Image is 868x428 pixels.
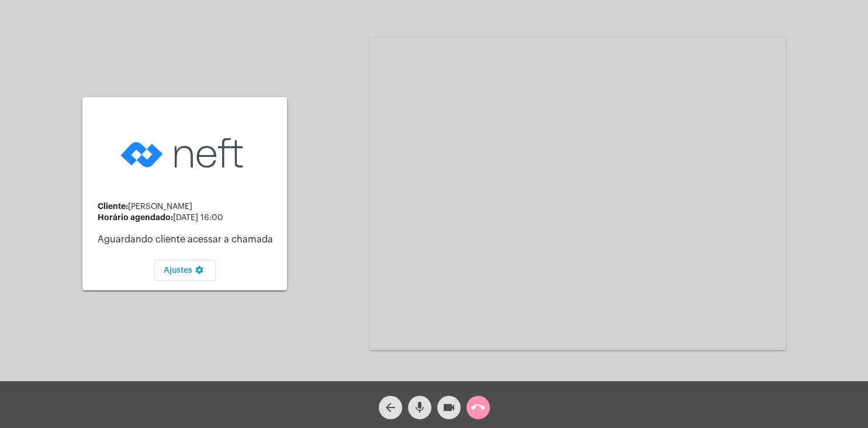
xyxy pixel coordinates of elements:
[117,119,252,187] img: logo-neft-novo-2.png
[413,400,427,415] mat-icon: mic
[471,400,485,415] mat-icon: call_end
[442,400,456,415] mat-icon: videocam
[154,260,216,281] button: Ajustes
[383,400,397,415] mat-icon: arrow_back
[192,265,206,279] mat-icon: settings
[164,266,206,275] span: Ajustes
[98,202,278,211] div: [PERSON_NAME]
[98,202,128,210] strong: Cliente:
[98,213,173,221] strong: Horário agendado:
[98,213,278,222] div: [DATE] 16:00
[98,234,278,245] p: Aguardando cliente acessar a chamada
